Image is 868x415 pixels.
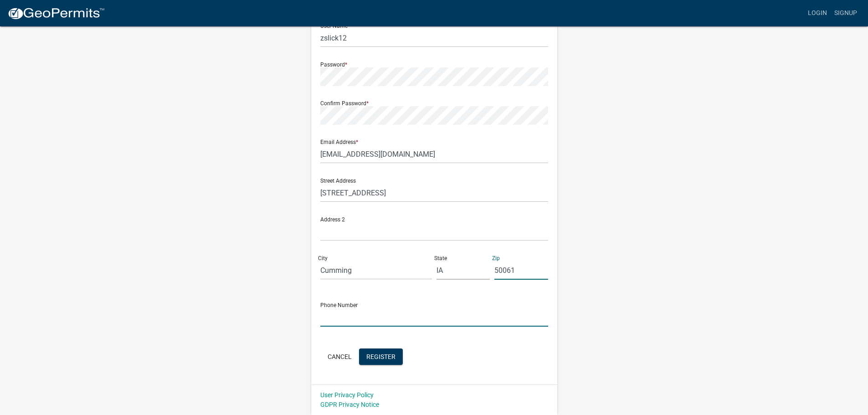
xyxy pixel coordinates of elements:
[831,5,861,22] a: Signup
[359,348,403,365] button: Register
[320,348,359,365] button: Cancel
[366,353,395,360] span: Register
[320,401,379,408] a: GDPR Privacy Notice
[804,5,831,22] a: Login
[320,391,374,399] a: User Privacy Policy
